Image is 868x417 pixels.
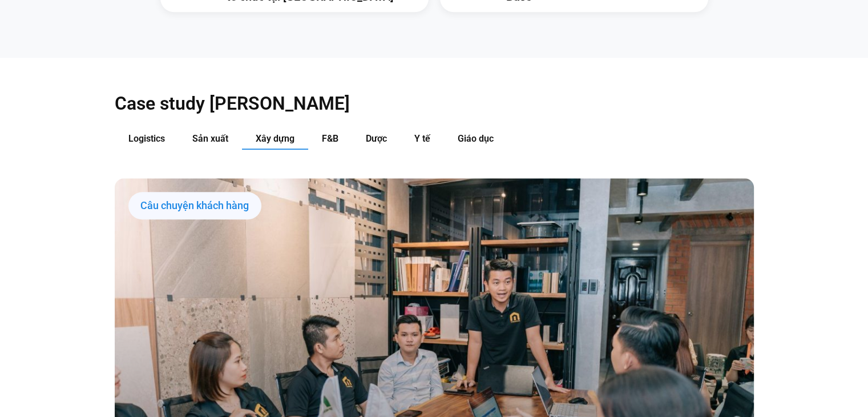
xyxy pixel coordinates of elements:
[414,133,430,144] span: Y tế
[115,92,754,115] h2: Case study [PERSON_NAME]
[256,133,294,144] span: Xây dựng
[366,133,387,144] span: Dược
[322,133,338,144] span: F&B
[458,133,494,144] span: Giáo dục
[128,133,165,144] span: Logistics
[192,133,228,144] span: Sản xuất
[128,192,261,219] div: Câu chuyện khách hàng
